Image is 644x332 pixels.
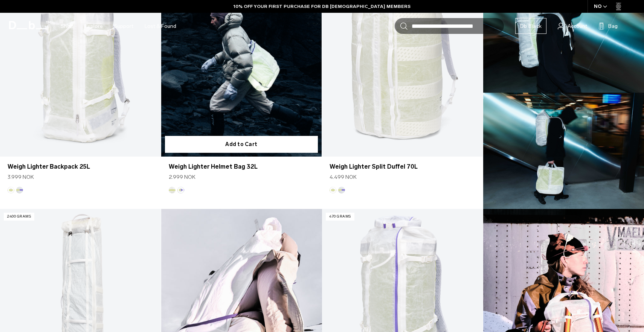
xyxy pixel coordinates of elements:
[608,22,618,30] span: Bag
[598,21,618,30] button: Bag
[558,21,587,30] a: Account
[169,187,175,193] button: Diffusion
[330,173,357,181] span: 4.499 NOK
[330,162,475,171] a: Weigh Lighter Split Duffel 70L
[338,187,345,193] button: Aurora
[177,187,184,193] button: Aurora
[165,136,318,153] button: Add to Cart
[114,13,133,40] a: Support
[61,13,73,40] a: Shop
[169,162,314,171] a: Weigh Lighter Helmet Bag 32L
[568,22,587,30] span: Account
[16,187,23,193] button: Aurora
[515,18,546,34] a: Db Black
[233,3,411,10] a: 10% OFF YOUR FIRST PURCHASE FOR DB [DEMOGRAPHIC_DATA] MEMBERS
[8,173,34,181] span: 3.999 NOK
[4,213,34,221] p: 2400 grams
[55,13,182,40] nav: Main Navigation
[85,13,103,40] a: Explore
[330,187,336,193] button: Diffusion
[8,162,153,171] a: Weigh Lighter Backpack 25L
[145,13,176,40] a: Lost & Found
[169,173,195,181] span: 2.999 NOK
[8,187,14,193] button: Diffusion
[326,213,354,221] p: 470 grams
